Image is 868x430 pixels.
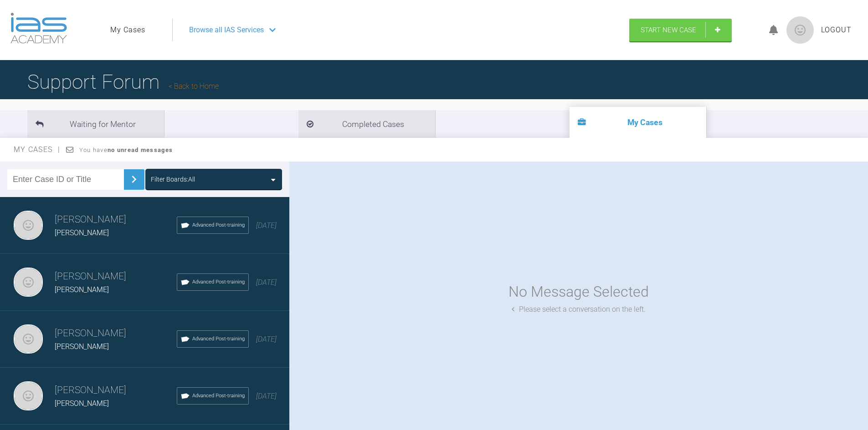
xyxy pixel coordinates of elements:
[192,221,245,229] span: Advanced Post-training
[192,392,245,400] span: Advanced Post-training
[256,278,277,287] span: [DATE]
[256,335,277,344] span: [DATE]
[127,172,141,187] img: chevronRight.28bd32b0.svg
[508,280,649,304] div: No Message Selected
[786,16,814,44] img: profile.png
[192,335,245,343] span: Advanced Post-training
[55,212,177,228] h3: [PERSON_NAME]
[27,110,164,138] li: Waiting for Mentor
[55,326,177,341] h3: [PERSON_NAME]
[110,24,145,36] a: My Cases
[151,174,195,184] div: Filter Boards: All
[821,24,852,36] a: Logout
[55,383,177,398] h3: [PERSON_NAME]
[7,169,124,190] input: Enter Case ID or Title
[55,342,109,351] span: [PERSON_NAME]
[256,392,277,400] span: [DATE]
[14,381,43,410] img: Mezmin Sawani
[55,285,109,294] span: [PERSON_NAME]
[14,324,43,354] img: Mezmin Sawani
[256,221,277,230] span: [DATE]
[192,278,245,286] span: Advanced Post-training
[14,145,61,154] span: My Cases
[512,304,646,315] div: Please select a conversation on the left.
[570,107,706,138] li: My Cases
[27,66,219,98] h1: Support Forum
[79,147,173,153] span: You have
[169,82,219,91] a: Back to Home
[629,19,732,41] a: Start New Case
[641,26,696,34] span: Start New Case
[298,110,435,138] li: Completed Cases
[14,268,43,297] img: Mezmin Sawani
[189,24,264,36] span: Browse all IAS Services
[55,399,109,408] span: [PERSON_NAME]
[55,228,109,237] span: [PERSON_NAME]
[14,211,43,240] img: Mezmin Sawani
[10,13,67,44] img: logo-light.3e3ef733.png
[108,147,173,153] strong: no unread messages
[55,269,177,284] h3: [PERSON_NAME]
